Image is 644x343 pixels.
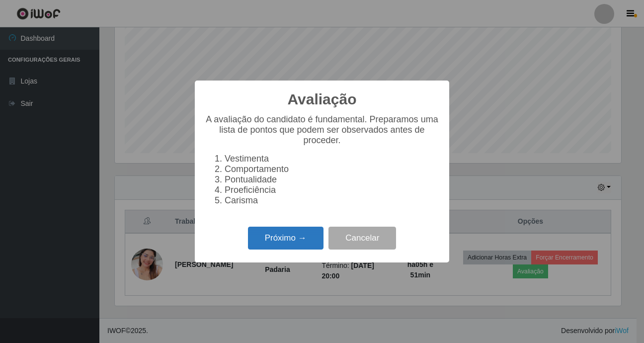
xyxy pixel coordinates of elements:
[225,195,439,206] li: Carisma
[328,227,396,250] button: Cancelar
[225,174,439,185] li: Pontualidade
[225,164,439,174] li: Comportamento
[225,154,439,164] li: Vestimenta
[225,185,439,195] li: Proeficiência
[248,227,323,250] button: Próximo →
[288,90,357,108] h2: Avaliação
[205,114,439,146] p: A avaliação do candidato é fundamental. Preparamos uma lista de pontos que podem ser observados a...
